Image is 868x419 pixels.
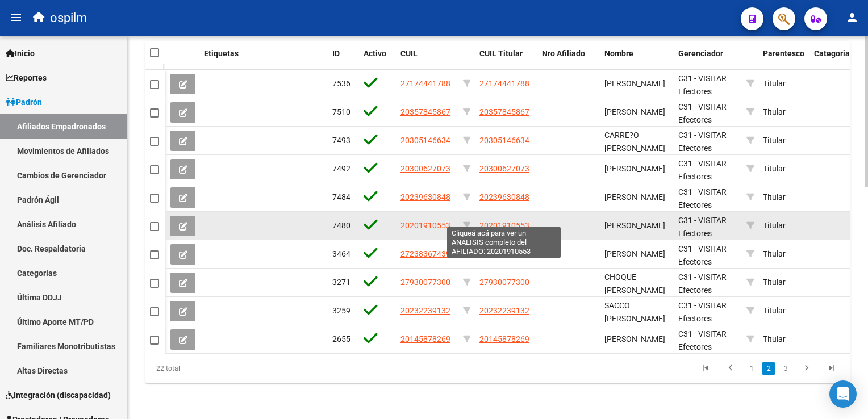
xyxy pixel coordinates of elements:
[604,107,665,116] span: [PERSON_NAME]
[763,192,786,202] span: Titular
[814,49,850,58] span: Categoria
[332,221,350,230] span: 7480
[678,329,727,364] span: C31 - VISITAR Efectores Sociales
[845,11,859,24] mat-icon: person
[359,41,396,79] datatable-header-cell: Activo
[400,221,450,230] span: 20201910553
[479,306,529,315] span: 20232239132
[400,136,450,145] span: 20305146634
[199,41,328,79] datatable-header-cell: Etiquetas
[678,301,727,336] span: C31 - VISITAR Efectores Sociales
[604,164,665,173] span: [PERSON_NAME]
[809,41,855,79] datatable-header-cell: Categoria
[720,362,741,375] a: go to previous page
[604,273,665,295] span: CHOQUE [PERSON_NAME]
[777,359,794,378] li: page 3
[695,362,716,375] a: go to first page
[400,278,450,287] span: 27930077300
[678,273,727,308] span: C31 - VISITAR Efectores Sociales
[332,49,340,58] span: ID
[50,6,87,31] span: ospilm
[678,74,727,109] span: C31 - VISITAR Efectores Sociales
[6,96,42,108] span: Padrón
[332,249,350,258] span: 3464
[479,164,529,173] span: 20300627073
[600,41,674,79] datatable-header-cell: Nombre
[400,334,450,343] span: 20145878269
[475,41,537,79] datatable-header-cell: CUIL Titular
[779,362,792,375] a: 3
[332,79,350,88] span: 7536
[763,306,786,315] span: Titular
[332,164,350,173] span: 7492
[604,192,665,202] span: [PERSON_NAME]
[204,49,239,58] span: Etiquetas
[604,49,633,58] span: Nombre
[400,164,450,173] span: 20300627073
[332,107,350,116] span: 7510
[604,249,665,258] span: [PERSON_NAME]
[678,159,727,194] span: C31 - VISITAR Efectores Sociales
[479,79,529,88] span: 27174441788
[763,334,786,343] span: Titular
[604,334,665,343] span: [PERSON_NAME]
[396,41,458,79] datatable-header-cell: CUIL
[6,72,47,84] span: Reportes
[678,216,727,251] span: C31 - VISITAR Efectores Sociales
[678,49,723,58] span: Gerenciador
[674,41,742,79] datatable-header-cell: Gerenciador
[743,359,760,378] li: page 1
[479,136,529,145] span: 20305146634
[604,301,665,323] span: SACCO [PERSON_NAME]
[604,79,665,88] span: [PERSON_NAME]
[400,306,450,315] span: 20232239132
[479,249,529,258] span: 27238367439
[145,354,285,383] div: 22 total
[829,380,857,408] div: Open Intercom Messenger
[763,278,786,287] span: Titular
[763,107,786,116] span: Titular
[400,192,450,202] span: 20239630848
[332,136,350,145] span: 7493
[763,79,786,88] span: Titular
[332,278,350,287] span: 3271
[763,249,786,258] span: Titular
[332,306,350,315] span: 3259
[758,41,809,79] datatable-header-cell: Parentesco
[400,249,450,258] span: 27238367439
[537,41,600,79] datatable-header-cell: Nro Afiliado
[364,49,386,58] span: Activo
[678,102,727,137] span: C31 - VISITAR Efectores Sociales
[745,362,758,375] a: 1
[604,131,665,153] span: CARRE?O [PERSON_NAME]
[332,334,350,343] span: 2655
[479,221,529,230] span: 20201910553
[400,49,418,58] span: CUIL
[763,49,804,58] span: Parentesco
[6,389,111,401] span: Integración (discapacidad)
[762,362,775,375] a: 2
[821,362,842,375] a: go to last page
[400,79,450,88] span: 27174441788
[479,334,529,343] span: 20145878269
[9,11,23,24] mat-icon: menu
[678,131,727,166] span: C31 - VISITAR Efectores Sociales
[400,107,450,116] span: 20357845867
[763,164,786,173] span: Titular
[479,192,529,202] span: 20239630848
[542,49,585,58] span: Nro Afiliado
[763,136,786,145] span: Titular
[332,192,350,202] span: 7484
[479,278,529,287] span: 27930077300
[604,221,665,230] span: [PERSON_NAME]
[6,47,35,60] span: Inicio
[678,187,727,223] span: C31 - VISITAR Efectores Sociales
[760,359,777,378] li: page 2
[479,107,529,116] span: 20357845867
[479,49,523,58] span: CUIL Titular
[328,41,359,79] datatable-header-cell: ID
[763,221,786,230] span: Titular
[678,244,727,279] span: C31 - VISITAR Efectores Sociales
[796,362,817,375] a: go to next page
